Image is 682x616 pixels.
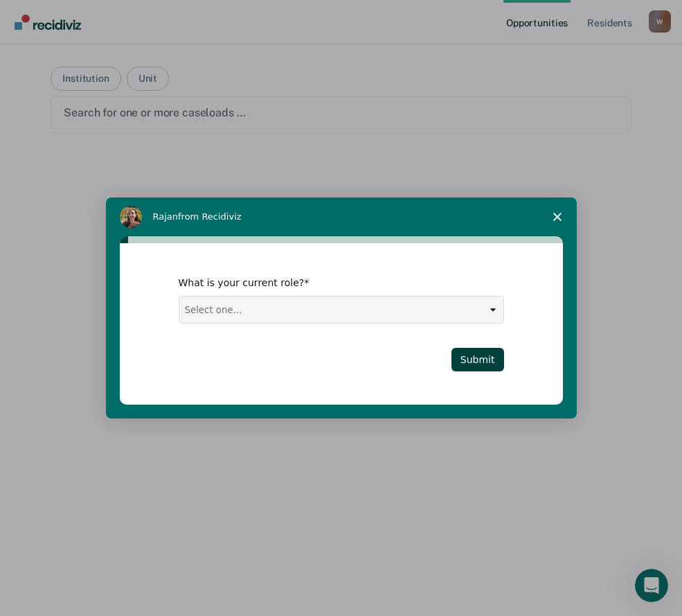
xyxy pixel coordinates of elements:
div: What is your current role? [179,276,483,289]
img: Profile image for Rajan [120,206,142,228]
button: Submit [451,348,504,371]
select: Select one... [179,297,503,323]
span: Rajan [153,211,179,222]
span: Close survey [538,197,577,236]
span: from Recidiviz [178,211,242,222]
